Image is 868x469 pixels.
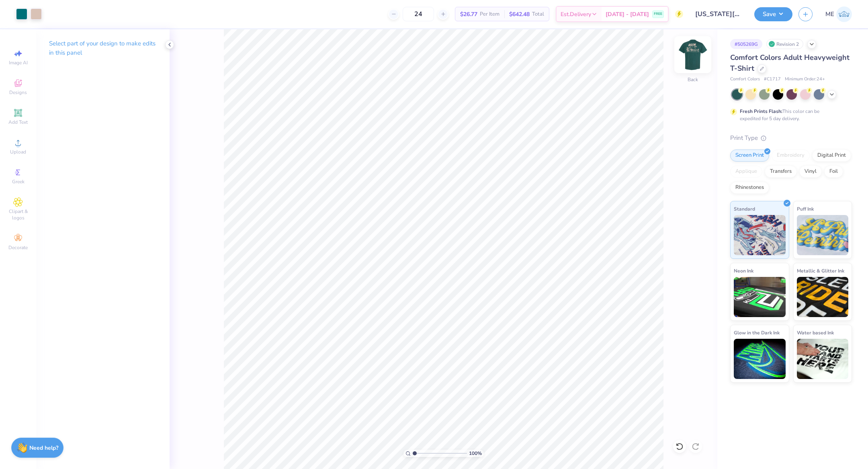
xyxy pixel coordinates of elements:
strong: Need help? [29,444,58,452]
img: Neon Ink [734,277,786,317]
img: Standard [734,215,786,255]
span: Puff Ink [797,205,814,213]
div: Digital Print [812,150,851,162]
img: Puff Ink [797,215,849,255]
span: Designs [9,89,27,96]
span: # C1717 [764,76,781,83]
input: Untitled Design [689,6,748,22]
span: Est. Delivery [561,10,591,18]
span: Upload [10,149,26,155]
span: Glow in the Dark Ink [734,328,780,337]
div: Embroidery [772,150,810,162]
span: Image AI [9,59,28,66]
span: Comfort Colors [730,76,760,83]
span: Decorate [8,244,28,251]
div: Vinyl [799,166,822,178]
span: FREE [654,11,662,17]
span: [DATE] - [DATE] [606,10,649,18]
img: Metallic & Glitter Ink [797,277,849,317]
span: Minimum Order: 24 + [785,76,825,83]
div: Rhinestones [730,182,769,194]
span: ME [825,10,834,19]
div: Screen Print [730,150,769,162]
div: Transfers [765,166,797,178]
img: Water based Ink [797,339,849,379]
span: Comfort Colors Adult Heavyweight T-Shirt [730,53,850,73]
div: Applique [730,166,762,178]
span: Add Text [8,119,28,125]
input: – – [403,7,434,21]
div: # 505269G [730,39,762,49]
span: Water based Ink [797,328,834,337]
div: Print Type [730,133,852,143]
span: Standard [734,205,755,213]
button: Save [754,7,792,21]
span: $642.48 [509,10,530,18]
p: Select part of your design to make edits in this panel [49,39,157,57]
span: Metallic & Glitter Ink [797,266,844,275]
img: Maria Espena [836,6,852,22]
img: Back [677,39,709,71]
span: $26.77 [460,10,477,18]
span: Greek [12,178,25,185]
span: Clipart & logos [4,208,32,221]
img: Glow in the Dark Ink [734,339,786,379]
a: ME [825,6,852,22]
span: Total [532,10,544,18]
strong: Fresh Prints Flash: [740,108,782,115]
div: Foil [824,166,843,178]
span: Per Item [480,10,500,18]
div: This color can be expedited for 5 day delivery. [740,108,839,122]
div: Back [688,76,698,83]
span: Neon Ink [734,266,753,275]
span: 100 % [469,450,482,457]
div: Revision 2 [766,39,803,49]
